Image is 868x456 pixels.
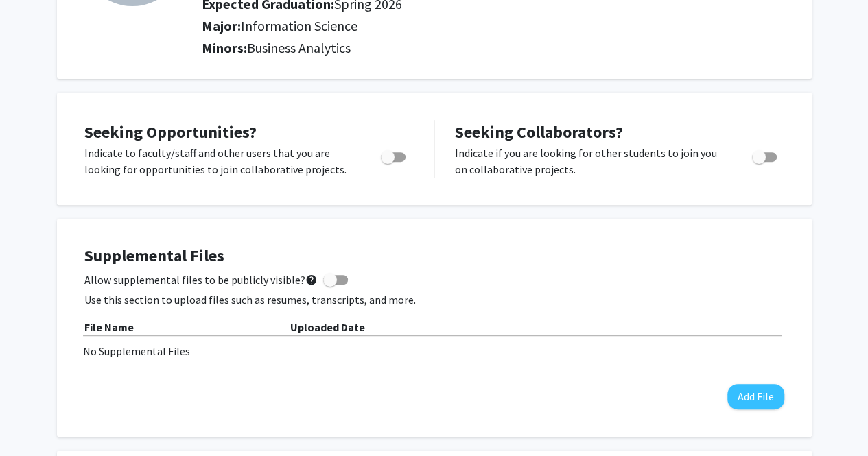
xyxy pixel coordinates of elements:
b: Uploaded Date [290,320,365,334]
button: Add File [727,384,784,409]
div: No Supplemental Files [83,343,786,359]
p: Indicate to faculty/staff and other users that you are looking for opportunities to join collabor... [84,145,355,178]
h4: Supplemental Files [84,246,784,266]
div: Toggle [747,145,784,165]
span: Information Science [241,17,357,34]
span: Business Analytics [247,39,351,56]
span: Allow supplemental files to be publicly visible? [84,272,318,288]
span: Seeking Opportunities? [84,121,257,143]
p: Indicate if you are looking for other students to join you on collaborative projects. [455,145,726,178]
span: Seeking Collaborators? [455,121,623,143]
mat-icon: help [305,272,318,288]
div: Toggle [375,145,413,165]
p: Use this section to upload files such as resumes, transcripts, and more. [84,291,784,308]
b: File Name [84,320,134,334]
h2: Minors: [202,40,787,56]
iframe: Chat [10,394,58,446]
h2: Major: [202,18,787,34]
